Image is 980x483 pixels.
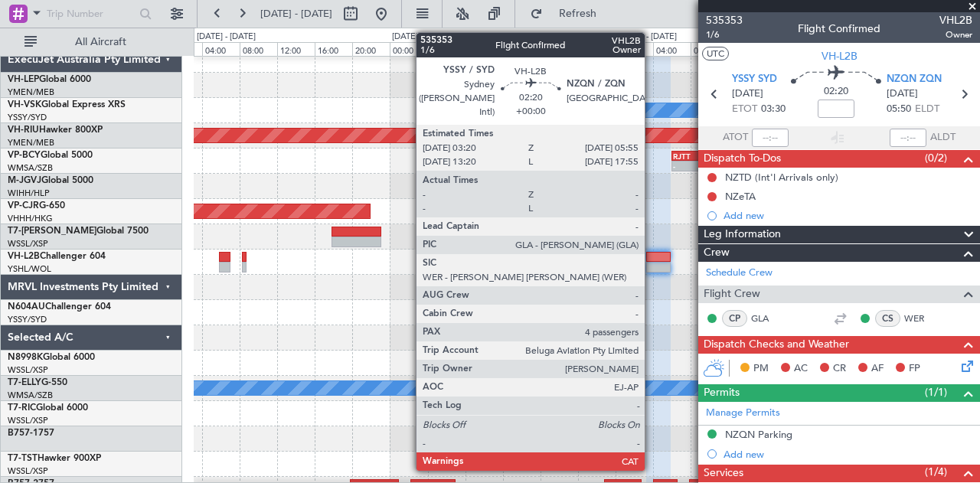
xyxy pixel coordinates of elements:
a: N8998KGlobal 6000 [8,353,95,362]
span: ETOT [732,102,757,117]
a: VH-RIUHawker 800XP [8,126,103,135]
span: Permits [704,384,740,402]
a: WSSL/XSP [8,465,48,477]
a: T7-RICGlobal 6000 [8,403,88,413]
span: AF [871,361,884,377]
span: All Aircraft [40,37,162,47]
span: (0/2) [925,150,947,166]
div: RJTT [496,152,541,161]
span: (1/4) [925,464,947,480]
span: B757-1 [8,429,38,438]
span: AC [794,361,808,377]
div: CP [722,310,747,327]
button: All Aircraft [17,30,166,54]
span: VP-CJR [8,201,39,210]
div: 20:00 [352,42,390,56]
span: Dispatch To-Dos [704,150,781,168]
div: Add new [724,448,972,461]
span: Refresh [546,8,610,19]
div: NZQN Parking [725,428,792,441]
span: Owner [939,28,972,41]
div: CYVR [451,152,496,161]
a: YMEN/MEB [8,86,54,98]
a: Manage Permits [706,406,780,421]
span: FP [909,361,920,377]
span: ALDT [930,130,955,145]
div: 08:00 [465,42,503,56]
div: 16:00 [541,42,578,56]
div: [DATE] - [DATE] [197,31,256,44]
span: 02:20 [824,84,848,100]
a: YSSY/SYD [8,314,47,325]
div: [DATE] - [DATE] [392,31,451,44]
a: N604AUChallenger 604 [8,302,111,312]
a: GLA [751,312,786,325]
span: 05:50 [887,102,911,117]
span: T7-TST [8,454,38,463]
span: [DATE] - [DATE] [260,7,332,21]
div: - [451,162,496,171]
a: B757-1757 [8,429,54,438]
a: VH-VSKGlobal Express XRS [8,100,126,109]
span: T7-RIC [8,403,36,413]
span: VH-RIU [8,126,39,135]
span: CR [833,361,846,377]
div: - [673,162,703,171]
a: YMEN/MEB [8,137,54,148]
span: N8998K [8,353,43,362]
span: VP-BCY [8,151,41,160]
div: 16:00 [315,42,352,56]
a: T7-ELLYG-550 [8,378,67,387]
div: 04:00 [428,42,465,56]
span: [DATE] [732,86,763,102]
div: Add new [724,209,972,222]
div: 08:00 [691,42,728,56]
span: VH-L2B [8,252,40,261]
span: ELDT [915,102,939,117]
div: No Crew [497,99,532,122]
a: T7-[PERSON_NAME]Global 7500 [8,227,149,236]
span: N604AU [8,302,45,312]
a: WSSL/XSP [8,238,48,250]
span: 03:30 [761,102,786,117]
a: YSSY/SYD [8,112,47,123]
a: WMSA/SZB [8,162,53,174]
span: Leg Information [704,226,781,243]
span: VH-VSK [8,100,41,109]
a: WMSA/SZB [8,390,53,401]
span: Dispatch Checks and Weather [704,336,849,354]
input: Trip Number [47,2,135,25]
div: 12:00 [503,42,541,56]
a: WSSL/XSP [8,415,48,426]
span: 1/6 [706,28,743,41]
a: M-JGVJGlobal 5000 [8,176,93,185]
a: VHHH/HKG [8,213,53,224]
div: - [496,162,541,171]
span: VHL2B [939,12,972,28]
a: WER [904,312,939,325]
input: --:-- [752,129,789,147]
span: ATOT [723,130,748,145]
span: 535353 [706,12,743,28]
div: 00:00 [390,42,427,56]
div: 20:00 [578,42,616,56]
a: VH-LEPGlobal 6000 [8,75,91,84]
span: T7-ELLY [8,378,41,387]
div: NZeTA [725,190,756,203]
div: 00:00 [616,42,653,56]
div: RJTT [673,152,703,161]
a: VP-BCYGlobal 5000 [8,151,93,160]
a: VP-CJRG-650 [8,201,65,210]
span: PM [753,361,769,377]
span: M-JGVJ [8,176,41,185]
a: Schedule Crew [706,266,773,281]
div: CS [875,310,900,327]
a: WIHH/HLP [8,188,50,199]
div: [DATE] - [DATE] [618,31,677,44]
span: VH-L2B [822,48,857,64]
span: YSSY SYD [732,72,777,87]
span: (1/1) [925,384,947,400]
a: WSSL/XSP [8,364,48,376]
span: T7-[PERSON_NAME] [8,227,96,236]
span: Crew [704,244,730,262]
